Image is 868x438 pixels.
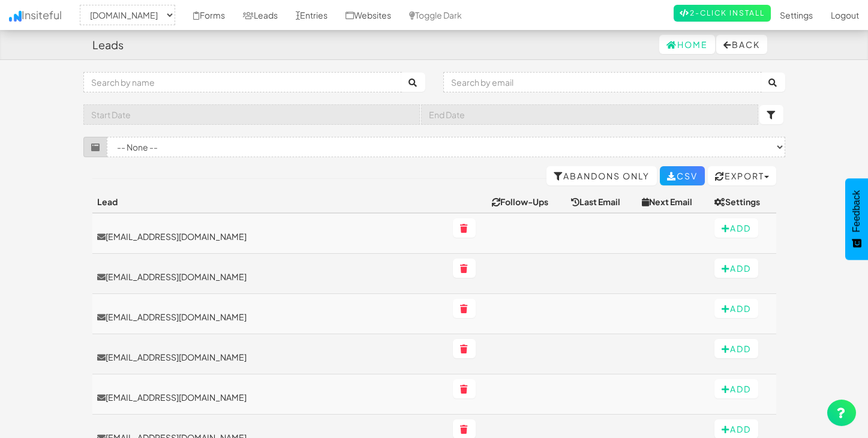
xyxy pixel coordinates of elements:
input: End Date [421,104,758,125]
input: Search by email [443,72,762,92]
th: Settings [710,191,776,213]
a: [EMAIL_ADDRESS][DOMAIN_NAME] [97,391,443,403]
a: Home [659,35,715,54]
a: [EMAIL_ADDRESS][DOMAIN_NAME] [97,230,443,242]
th: Lead [92,191,448,213]
img: icon.png [9,11,22,22]
button: Add [714,339,758,358]
a: [EMAIL_ADDRESS][DOMAIN_NAME] [97,351,443,363]
button: Add [714,259,758,278]
a: [EMAIL_ADDRESS][DOMAIN_NAME] [97,271,443,283]
button: Back [716,35,767,54]
button: Add [714,379,758,398]
button: Add [714,299,758,318]
button: Feedback - Show survey [845,178,868,260]
button: Export [708,166,776,185]
h4: Leads [92,39,124,51]
span: Feedback [851,190,862,232]
th: Follow-Ups [487,191,566,213]
th: Next Email [637,191,709,213]
button: Add [714,218,758,238]
a: CSV [660,166,705,185]
a: 2-Click Install [674,5,771,22]
input: Start Date [83,104,421,125]
a: [EMAIL_ADDRESS][DOMAIN_NAME] [97,311,443,323]
th: Last Email [566,191,637,213]
input: Search by name [83,72,402,92]
a: Abandons Only [546,166,657,185]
